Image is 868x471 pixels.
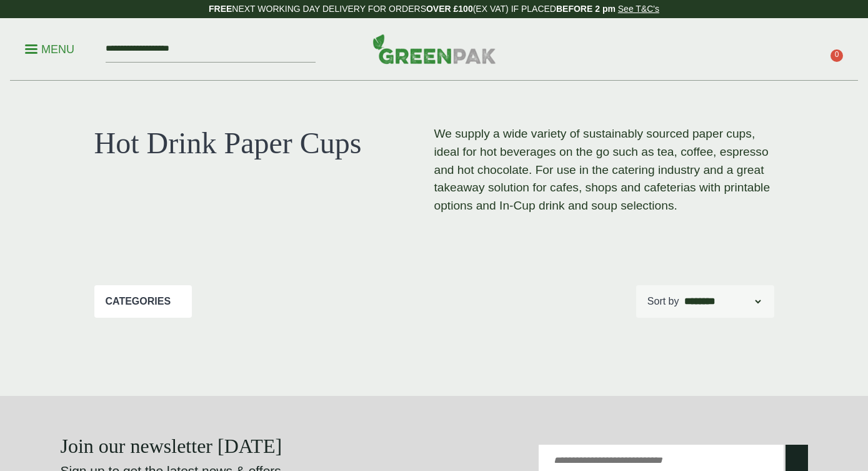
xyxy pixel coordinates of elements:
strong: FREE [209,4,232,14]
span: 0 [831,49,843,62]
strong: OVER £100 [426,4,473,14]
p: We supply a wide variety of sustainably sourced paper cups, ideal for hot beverages on the go suc... [434,125,774,215]
a: See T&C's [618,4,659,14]
a: Menu [25,42,74,54]
h1: Hot Drink Paper Cups [94,125,434,161]
img: GreenPak Supplies [372,34,496,64]
p: Sort by [647,294,679,309]
p: Menu [25,42,74,57]
strong: Join our newsletter [DATE] [61,435,282,457]
select: Shop order [682,294,763,309]
strong: BEFORE 2 pm [556,4,616,14]
p: Categories [106,294,171,309]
